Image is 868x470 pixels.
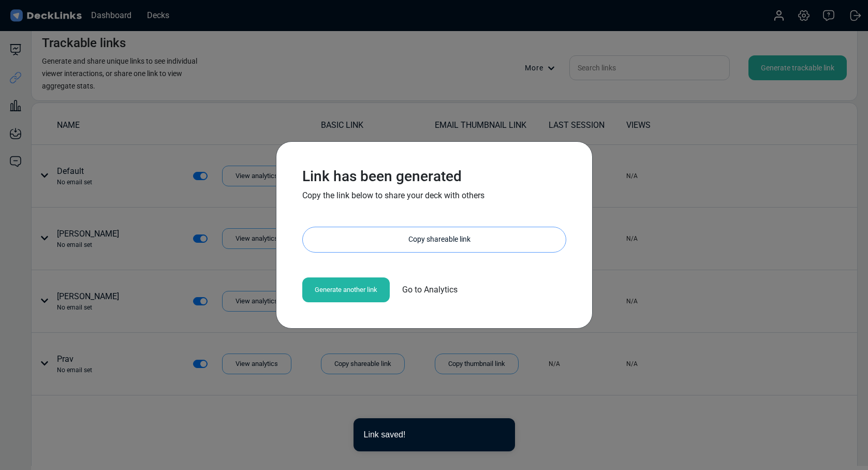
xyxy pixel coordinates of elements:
[498,429,505,439] button: close
[302,190,484,200] span: Copy the link below to share your deck with others
[302,168,566,185] h3: Link has been generated
[402,284,458,296] span: Go to Analytics
[313,227,566,252] div: Copy shareable link
[302,277,390,302] div: Generate another link
[364,429,498,441] div: Link saved!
